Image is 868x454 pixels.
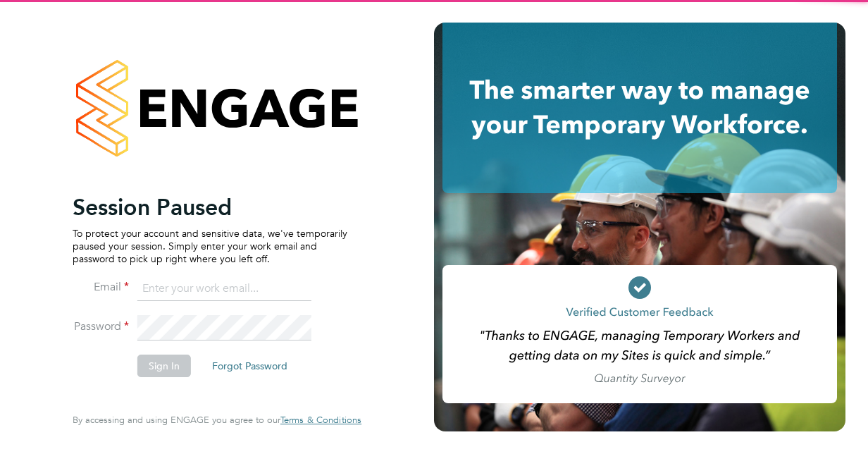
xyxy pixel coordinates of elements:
[73,193,347,221] h2: Session Paused
[280,415,361,426] a: Terms & Conditions
[73,319,129,334] label: Password
[280,414,361,426] span: Terms & Conditions
[73,227,347,266] p: To protect your account and sensitive data, we've temporarily paused your session. Simply enter y...
[73,280,129,295] label: Email
[201,355,299,377] button: Forgot Password
[73,414,361,426] span: By accessing and using ENGAGE you agree to our
[137,355,191,377] button: Sign In
[137,276,311,302] input: Enter your work email...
